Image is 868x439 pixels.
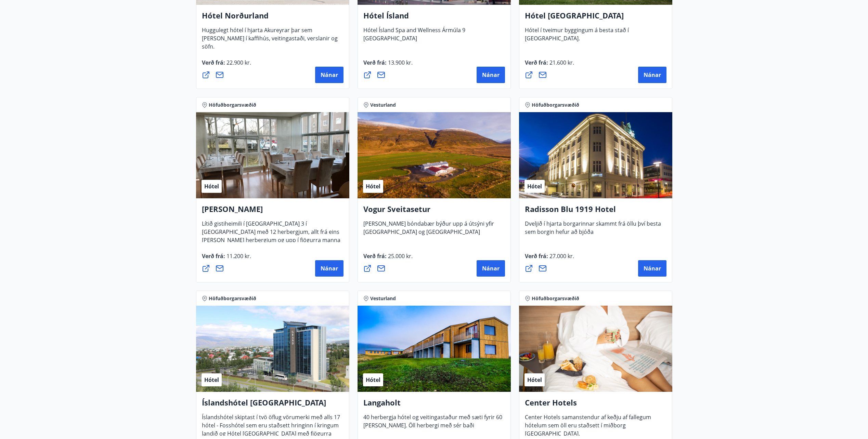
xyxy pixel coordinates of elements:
[477,67,505,83] button: Nánar
[527,376,542,384] span: Hótel
[363,220,494,241] span: [PERSON_NAME] bóndabær býður upp á útsýni yfir [GEOGRAPHIC_DATA] og [GEOGRAPHIC_DATA]
[548,252,574,260] span: 27.000 kr.
[321,265,338,272] span: Nánar
[482,265,500,272] span: Nánar
[363,413,502,435] span: 40 herbergja hótel og veitingastaður með sæti fyrir 60 [PERSON_NAME]. Öll herbergi með sér baði
[525,10,666,26] h4: Hótel [GEOGRAPHIC_DATA]
[209,295,256,302] span: Höfuðborgarsvæðið
[202,59,251,72] span: Verð frá :
[225,252,251,260] span: 11.200 kr.
[370,295,396,302] span: Vesturland
[644,71,661,79] span: Nánar
[202,220,340,257] span: Lítið gistiheimili í [GEOGRAPHIC_DATA] 3 í [GEOGRAPHIC_DATA] með 12 herbergjum, allt frá eins [PE...
[321,71,338,79] span: Nánar
[482,71,500,79] span: Nánar
[363,59,413,72] span: Verð frá :
[315,67,344,83] button: Nánar
[366,376,380,384] span: Hótel
[202,252,251,265] span: Verð frá :
[209,102,256,108] span: Höfuðborgarsvæðið
[638,67,666,83] button: Nánar
[525,252,574,265] span: Verð frá :
[370,102,396,108] span: Vesturland
[363,204,505,219] h4: Vogur Sveitasetur
[387,59,413,66] span: 13.900 kr.
[204,183,219,190] span: Hótel
[477,260,505,277] button: Nánar
[525,397,666,413] h4: Center Hotels
[366,183,380,190] span: Hótel
[225,59,251,66] span: 22.900 kr.
[202,397,344,413] h4: Íslandshótel [GEOGRAPHIC_DATA]
[525,26,629,48] span: Hótel í tveimur byggingum á besta stað í [GEOGRAPHIC_DATA].
[202,10,344,26] h4: Hótel Norðurland
[527,183,542,190] span: Hótel
[363,26,465,48] span: Hótel Ísland Spa and Wellness Ármúla 9 [GEOGRAPHIC_DATA]
[525,220,661,241] span: Dveljið í hjarta borgarinnar skammt frá öllu því besta sem borgin hefur að bjóða
[387,252,413,260] span: 25.000 kr.
[525,204,666,219] h4: Radisson Blu 1919 Hotel
[202,204,344,219] h4: [PERSON_NAME]
[363,397,505,413] h4: Langaholt
[644,265,661,272] span: Nánar
[532,102,579,108] span: Höfuðborgarsvæðið
[204,376,219,384] span: Hótel
[532,295,579,302] span: Höfuðborgarsvæðið
[638,260,666,277] button: Nánar
[202,26,338,56] span: Huggulegt hótel í hjarta Akureyrar þar sem [PERSON_NAME] í kaffihús, veitingastaði, verslanir og ...
[363,252,413,265] span: Verð frá :
[363,10,505,26] h4: Hótel Ísland
[315,260,344,277] button: Nánar
[525,59,574,72] span: Verð frá :
[548,59,574,66] span: 21.600 kr.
